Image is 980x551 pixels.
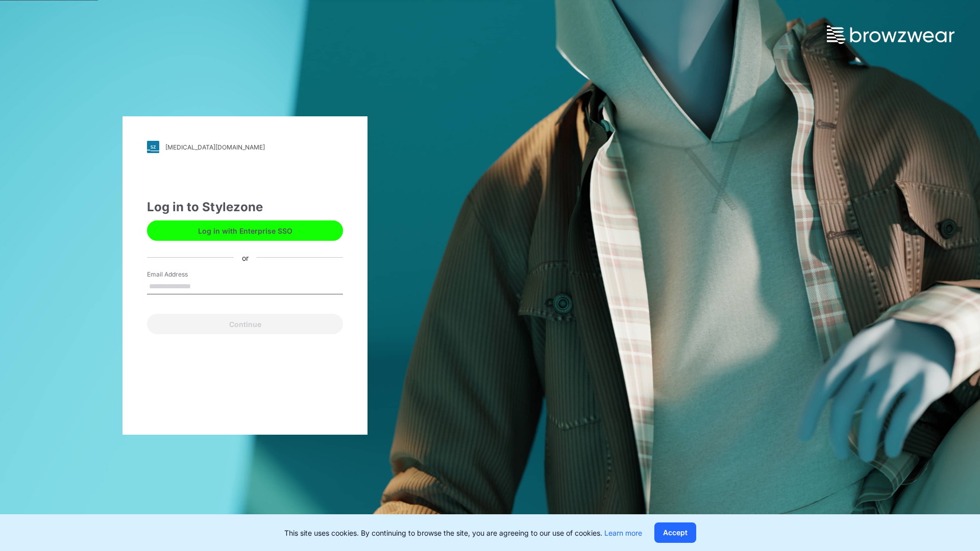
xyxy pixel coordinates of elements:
[827,26,954,44] img: browzwear-logo.73288ffb.svg
[147,141,343,153] a: [MEDICAL_DATA][DOMAIN_NAME]
[147,220,343,241] button: Log in with Enterprise SSO
[147,141,159,153] img: svg+xml;base64,PHN2ZyB3aWR0aD0iMjgiIGhlaWdodD0iMjgiIHZpZXdCb3g9IjAgMCAyOCAyOCIgZmlsbD0ibm9uZSIgeG...
[234,252,257,263] div: or
[147,270,218,279] label: Email Address
[147,198,343,216] div: Log in to Stylezone
[165,143,265,151] div: [MEDICAL_DATA][DOMAIN_NAME]
[654,522,696,543] button: Accept
[284,528,642,538] p: This site uses cookies. By continuing to browse the site, you are agreeing to our use of cookies.
[604,529,642,537] a: Learn more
